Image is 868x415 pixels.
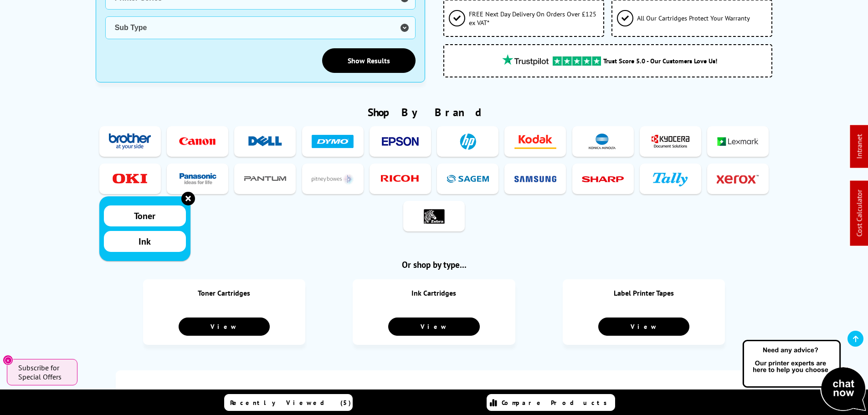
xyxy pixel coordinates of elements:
img: Ricoh [379,170,421,187]
img: Konica Minolta [582,133,624,150]
img: Xerox [717,170,759,187]
img: Samsung [514,170,556,187]
img: OKI [109,170,151,187]
span: Toner [134,210,155,222]
a: Recently Viewed (5) [224,394,353,411]
img: Zebra [413,208,455,225]
a: Ink [104,231,186,252]
a: Intranet [855,134,864,159]
img: Open Live Chat window [740,338,868,413]
img: trustpilot rating [553,56,601,66]
img: Kodak [514,133,556,150]
a: View [388,318,479,336]
img: Pantum [244,170,286,187]
button: Close [3,355,13,365]
img: Canon [177,133,219,150]
span: Compare Products [502,399,612,407]
a: View [598,318,689,336]
a: Toner Cartridges [198,288,250,297]
a: Cost Calculator [855,190,864,237]
img: Panasonic [177,170,219,187]
span: Trust Score 5.0 - Our Customers Love Us! [603,56,717,65]
img: Dymo [312,133,354,150]
img: HP [447,133,489,150]
img: Sagem [447,170,489,187]
img: Pitney Bowes [312,170,354,187]
h2: Or shop by type... [96,259,773,270]
img: Dell [244,133,286,150]
img: Sharp [582,170,624,187]
img: Lexmark [717,133,759,150]
span: FREE Next Day Delivery On Orders Over £125 ex VAT* [469,10,599,27]
img: Tally [649,170,691,187]
img: Brother [109,133,151,150]
span: Recently Viewed (5) [230,399,351,407]
a: Ink Cartridges [411,288,456,297]
span: Ink [139,236,151,247]
a: Label Printer Tapes [614,288,674,297]
img: trustpilot rating [498,54,553,66]
span: All Our Cartridges Protect Your Warranty [637,14,750,22]
a: View [179,318,270,336]
span: Subscribe for Special Offers [18,363,68,381]
a: Toner [104,205,186,226]
h2: Shop By Brand [96,105,773,119]
a: Show Results [322,48,416,73]
a: Compare Products [487,394,615,411]
img: Epson [379,133,421,150]
img: Kyocera [649,133,691,150]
